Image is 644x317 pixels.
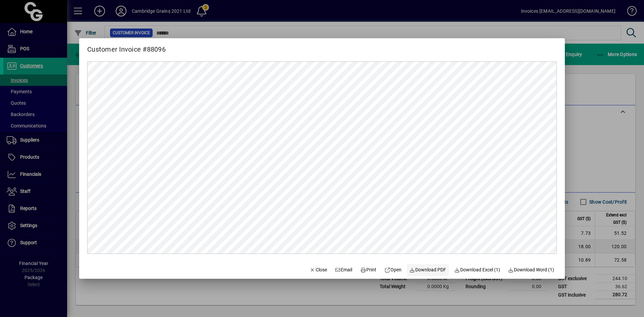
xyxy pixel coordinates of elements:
span: Close [310,266,327,273]
span: Download PDF [410,266,446,273]
a: Open [382,264,404,276]
span: Download Word (1) [508,266,554,273]
button: Email [332,264,355,276]
button: Close [307,264,330,276]
span: Download Excel (1) [454,266,500,273]
span: Open [384,266,401,273]
span: Email [335,266,353,273]
button: Print [358,264,379,276]
h2: Customer Invoice #88096 [79,38,174,55]
button: Download Word (1) [505,264,557,276]
span: Print [360,266,376,273]
a: Download PDF [407,264,449,276]
button: Download Excel (1) [451,264,503,276]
